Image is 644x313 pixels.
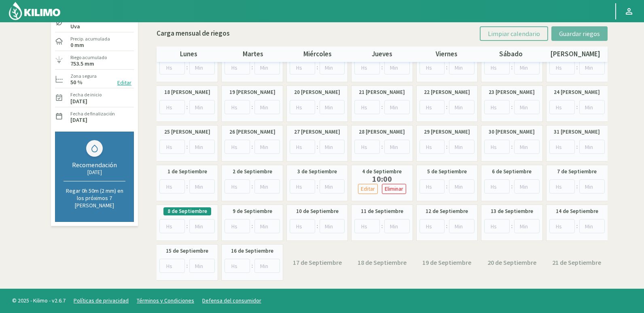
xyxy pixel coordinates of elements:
[559,30,600,38] span: Guardar riegos
[254,259,280,273] input: Min
[186,182,188,191] span: :
[381,103,383,111] span: :
[414,49,479,60] p: viernes
[70,24,85,29] label: Uva
[189,100,215,114] input: Min
[422,258,471,267] label: 19 de Septiembre
[317,222,318,230] span: :
[484,60,510,75] input: Hs
[489,128,535,136] label: 30 [PERSON_NAME]
[286,49,350,60] p: miércoles
[359,128,405,136] label: 28 [PERSON_NAME]
[514,100,540,114] input: Min
[297,168,337,176] label: 3 de Septiembre
[551,26,608,41] button: Guardar riegos
[446,143,447,151] span: :
[290,140,315,154] input: Hs
[159,140,185,154] input: Hs
[419,100,445,114] input: Hs
[579,219,605,233] input: Min
[254,219,280,233] input: Min
[488,30,540,38] span: Limpiar calendario
[424,128,470,136] label: 29 [PERSON_NAME]
[189,219,215,233] input: Min
[70,91,102,98] label: Fecha de inicio
[446,63,447,72] span: :
[511,63,513,72] span: :
[252,222,253,230] span: :
[484,179,510,194] input: Hs
[320,60,345,75] input: Min
[189,259,215,273] input: Min
[424,88,470,96] label: 22 [PERSON_NAME]
[252,262,253,270] span: :
[576,182,578,191] span: :
[159,259,185,273] input: Hs
[549,179,575,194] input: Hs
[164,128,210,136] label: 25 [PERSON_NAME]
[552,258,601,267] label: 21 de Septiembre
[233,207,272,215] label: 9 de Septiembre
[384,219,410,233] input: Min
[225,179,250,194] input: Hs
[480,26,548,41] button: Limpiar calendario
[164,88,210,96] label: 18 [PERSON_NAME]
[549,60,575,75] input: Hs
[186,143,188,151] span: :
[514,179,540,194] input: Min
[225,259,250,273] input: Hs
[74,297,129,304] a: Políticas de privacidad
[159,219,185,233] input: Hs
[231,247,273,255] label: 16 de Septiembre
[385,184,403,194] p: Eliminar
[252,103,253,111] span: :
[254,140,280,154] input: Min
[419,140,445,154] input: Hs
[8,1,61,21] img: Kilimo
[514,60,540,75] input: Min
[381,63,383,72] span: :
[320,140,345,154] input: Min
[381,222,383,230] span: :
[317,103,318,111] span: :
[446,182,447,191] span: :
[254,60,280,75] input: Min
[511,103,513,111] span: :
[254,100,280,114] input: Min
[354,140,380,154] input: Hs
[159,179,185,194] input: Hs
[556,207,598,215] label: 14 de Septiembre
[157,49,221,60] p: lunes
[252,143,253,151] span: :
[70,43,84,48] label: 0 mm
[449,140,475,154] input: Min
[166,247,208,255] label: 15 de Septiembre
[354,60,380,75] input: Hs
[186,103,188,111] span: :
[579,140,605,154] input: Min
[70,35,110,43] label: Precip. acumulada
[576,63,578,72] span: :
[252,63,253,72] span: :
[579,179,605,194] input: Min
[290,179,315,194] input: Hs
[361,207,403,215] label: 11 de Septiembre
[70,72,97,80] label: Zona segura
[8,296,70,305] span: © 2025 - Kilimo - v2.6.7
[115,78,134,87] button: Editar
[189,179,215,194] input: Min
[419,219,445,233] input: Hs
[290,60,315,75] input: Hs
[427,168,467,176] label: 5 de Septiembre
[221,49,285,60] p: martes
[294,88,340,96] label: 20 [PERSON_NAME]
[554,88,600,96] label: 24 [PERSON_NAME]
[320,219,345,233] input: Min
[419,179,445,194] input: Hs
[229,128,275,136] label: 26 [PERSON_NAME]
[579,60,605,75] input: Min
[514,219,540,233] input: Min
[484,100,510,114] input: Hs
[576,103,578,111] span: :
[225,140,250,154] input: Hs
